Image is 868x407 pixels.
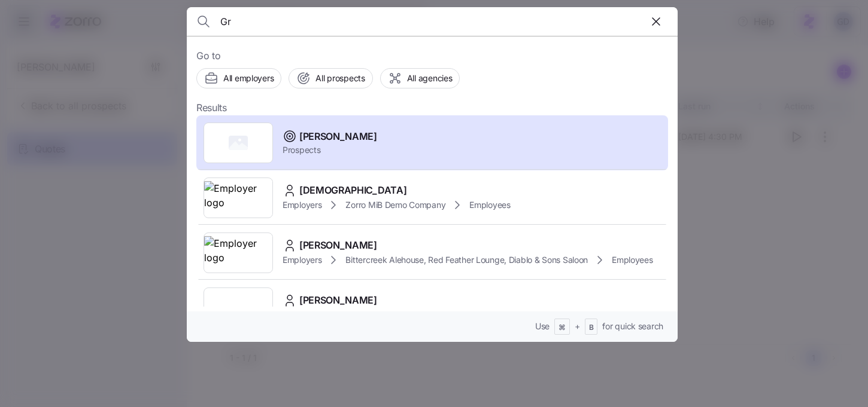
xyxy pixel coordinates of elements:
[204,181,272,215] img: Employer logo
[380,68,460,88] button: All agencies
[535,320,550,332] span: Use
[612,254,652,266] span: Employees
[283,144,377,156] span: Prospects
[559,323,566,333] span: ⌘
[283,199,321,211] span: Employers
[407,72,453,84] span: All agencies
[289,68,372,88] button: All prospects
[602,320,663,332] span: for quick search
[315,72,365,84] span: All prospects
[575,320,580,332] span: +
[299,293,377,308] span: [PERSON_NAME]
[196,68,281,88] button: All employers
[196,48,668,63] span: Go to
[299,129,377,144] span: [PERSON_NAME]
[223,72,274,84] span: All employers
[469,199,510,211] span: Employees
[345,199,445,211] span: Zorro MiB Demo Company
[204,236,272,270] img: Employer logo
[345,254,588,266] span: Bittercreek Alehouse, Red Feather Lounge, Diablo & Sons Saloon
[196,100,227,115] span: Results
[299,183,406,198] span: [DEMOGRAPHIC_DATA]
[283,254,321,266] span: Employers
[589,323,594,333] span: B
[299,238,377,253] span: [PERSON_NAME]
